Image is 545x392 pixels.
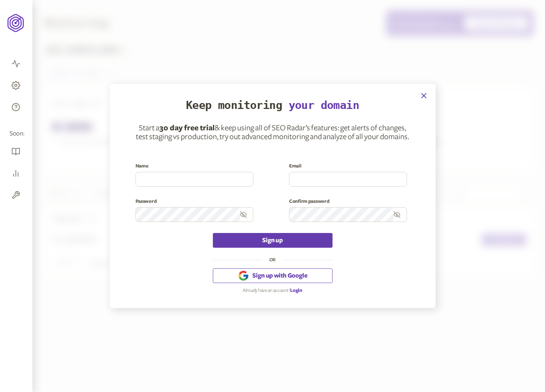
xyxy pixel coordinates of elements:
[289,99,359,112] span: your domain
[159,124,215,132] span: 30 day free trial
[136,163,256,169] label: Name
[262,257,283,263] legend: OR
[136,99,410,112] h2: Keep monitoring
[136,198,256,204] label: Password
[213,268,333,283] button: Sign up with Google
[289,163,410,169] label: Email
[290,288,302,293] a: Login
[252,271,307,280] span: Sign up with Google
[213,233,333,248] button: Sign up
[289,198,410,204] label: Confirm password
[136,123,410,141] p: Start a & keep using all of SEO Radar’s features: get alerts of changes, test staging vs producti...
[136,287,410,293] p: Already have an account?
[10,130,23,138] span: Soon:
